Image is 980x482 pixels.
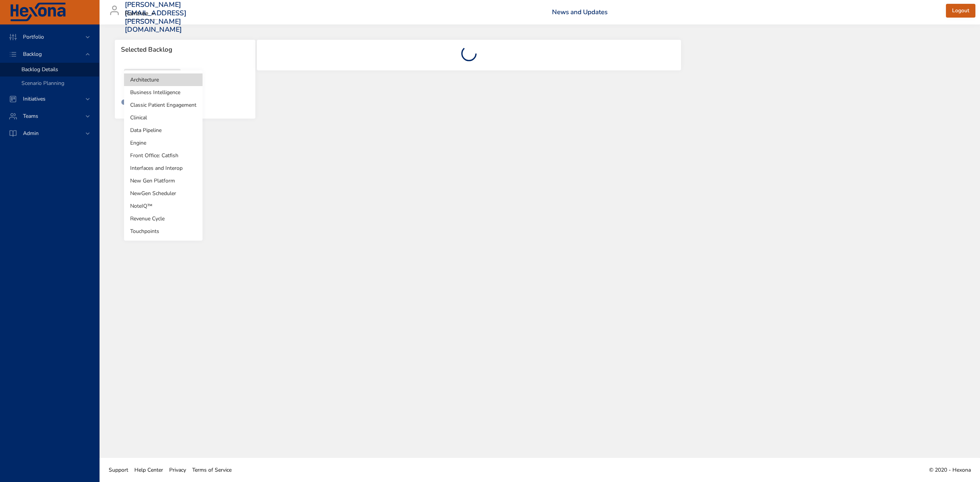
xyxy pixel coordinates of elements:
li: NoteIQ™ [124,200,203,212]
li: Engine [124,137,203,149]
li: Business Intelligence [124,86,203,99]
li: Front Office: Catfish [124,149,203,162]
li: Architecture [124,73,203,86]
li: Data Pipeline [124,124,203,137]
li: Touchpoints [124,225,203,238]
li: New Gen Platform [124,174,203,187]
li: Classic Patient Engagement [124,99,203,111]
li: Revenue Cycle [124,212,203,225]
li: Clinical [124,111,203,124]
li: Interfaces and Interop [124,162,203,174]
li: NewGen Scheduler [124,187,203,200]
